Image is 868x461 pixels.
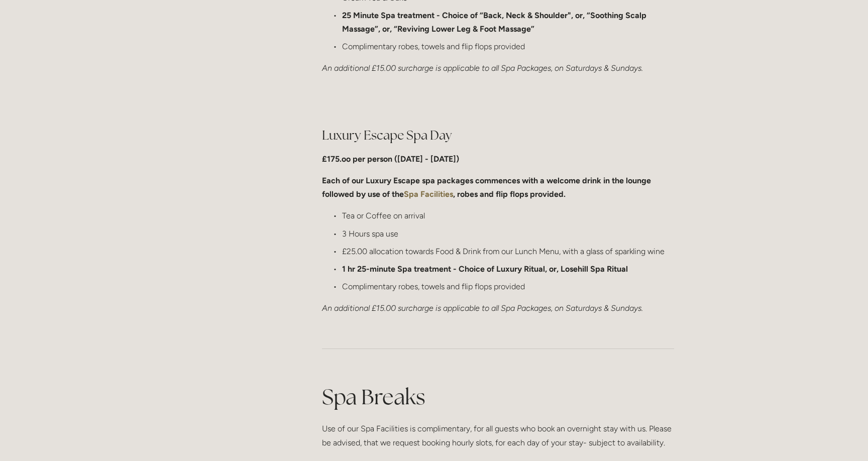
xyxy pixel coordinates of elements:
p: 3 Hours spa use [342,227,674,241]
em: An additional £15.00 surcharge is applicable to all Spa Packages, on Saturdays & Sundays. [322,63,643,73]
a: Spa Facilities [404,189,453,199]
h2: Luxury Escape Spa Day [322,127,674,144]
p: Tea or Coffee on arrival [342,209,674,222]
strong: 25 Minute Spa treatment - Choice of “Back, Neck & Shoulder", or, “Soothing Scalp Massage”, or, “R... [342,11,648,34]
strong: Each of our Luxury Escape spa packages commences with a welcome drink in the lounge followed by u... [322,176,653,199]
strong: , robes and flip flops provided. [453,189,566,199]
strong: £175.oo per person ([DATE] - [DATE]) [322,154,459,164]
p: Complimentary robes, towels and flip flops provided [342,280,674,293]
p: Use of our Spa Facilities is complimentary, for all guests who book an overnight stay with us. Pl... [322,422,674,449]
em: An additional £15.00 surcharge is applicable to all Spa Packages, on Saturdays & Sundays. [322,303,643,313]
strong: 1 hr 25-minute Spa treatment - Choice of Luxury Ritual, or, Losehill Spa Ritual [342,264,628,274]
h1: Spa Breaks [322,382,674,412]
p: £25.00 allocation towards Food & Drink from our Lunch Menu, with a glass of sparkling wine [342,245,674,258]
p: Complimentary robes, towels and flip flops provided [342,40,674,53]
